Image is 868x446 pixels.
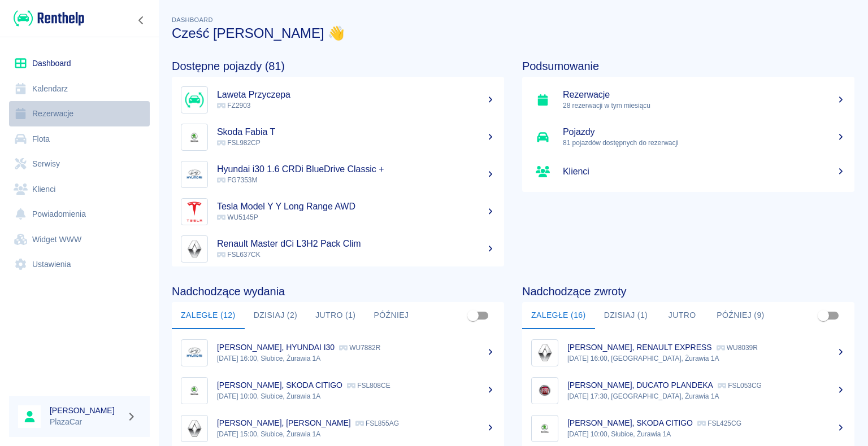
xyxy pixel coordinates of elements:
img: Image [534,342,555,364]
p: FSL425CG [697,419,741,427]
p: PlazaCar [50,416,122,428]
button: Zwiń nawigację [133,13,150,28]
a: Image[PERSON_NAME], RENAULT EXPRESS WU8039R[DATE] 16:00, [GEOGRAPHIC_DATA], Żurawia 1A [522,334,854,371]
button: Jutro (1) [306,302,364,329]
img: Image [184,342,205,364]
p: WU7882R [339,344,380,352]
p: [PERSON_NAME], SKODA CITIGO [567,418,693,427]
a: Rezerwacje [9,101,150,126]
button: Dzisiaj (1) [595,302,657,329]
h4: Podsumowanie [522,59,854,73]
a: Rezerwacje28 rezerwacji w tym miesiącu [522,81,854,119]
p: [DATE] 15:00, Słubice, Żurawia 1A [217,429,495,439]
h4: Dostępne pojazdy (81) [172,59,504,73]
button: Zaległe (12) [172,302,245,329]
a: Serwisy [9,151,150,177]
span: FSL982CP [217,139,261,147]
img: Image [184,380,205,401]
button: Później (9) [708,302,774,329]
h4: Nadchodzące zwroty [522,285,854,298]
a: ImageTesla Model Y Y Long Range AWD WU5145P [172,193,504,230]
a: Kalendarz [9,76,150,102]
button: Jutro [657,302,708,329]
button: Zaległe (16) [522,302,595,329]
p: [PERSON_NAME], RENAULT EXPRESS [567,343,712,352]
img: Image [184,164,205,185]
h6: [PERSON_NAME] [50,405,122,416]
a: ImageLaweta Przyczepa FZ2903 [172,81,504,119]
h5: Rezerwacje [563,89,845,100]
p: [DATE] 16:00, [GEOGRAPHIC_DATA], Żurawia 1A [567,353,845,364]
img: Image [534,418,555,439]
a: ImageHyundai i30 1.6 CRDi BlueDrive Classic + FG7353M [172,156,504,193]
p: 81 pojazdów dostępnych do rezerwacji [563,138,845,148]
img: Image [184,89,205,111]
p: [PERSON_NAME], DUCATO PLANDEKA [567,381,713,390]
a: Ustawienia [9,252,150,277]
button: Później [364,302,418,329]
h5: Laweta Przyczepa [217,89,495,100]
h5: Skoda Fabia T [217,126,495,138]
p: [DATE] 17:30, [GEOGRAPHIC_DATA], Żurawia 1A [567,391,845,401]
h5: Pojazdy [563,126,845,138]
h4: Nadchodzące wydania [172,285,504,298]
a: Widget WWW [9,227,150,252]
p: [DATE] 16:00, Słubice, Żurawia 1A [217,353,495,364]
p: WU8039R [717,344,758,352]
img: Image [184,238,205,260]
a: ImageRenault Master dCi L3H2 Pack Clim FSL637CK [172,230,504,268]
p: [PERSON_NAME], [PERSON_NAME] [217,418,351,427]
a: Pojazdy81 pojazdów dostępnych do rezerwacji [522,119,854,156]
img: Image [184,201,205,222]
a: ImageSkoda Fabia T FSL982CP [172,119,504,156]
img: Image [184,418,205,439]
a: Klienci [9,177,150,202]
a: Image[PERSON_NAME], HYUNDAI I30 WU7882R[DATE] 16:00, Słubice, Żurawia 1A [172,334,504,371]
span: Pokaż przypisane tylko do mnie [813,305,834,326]
span: Dashboard [172,16,213,23]
h5: Tesla Model Y Y Long Range AWD [217,201,495,212]
img: Image [534,380,555,401]
span: WU5145P [217,213,258,221]
span: FG7353M [217,176,257,184]
a: Image[PERSON_NAME], DUCATO PLANDEKA FSL053CG[DATE] 17:30, [GEOGRAPHIC_DATA], Żurawia 1A [522,371,854,409]
span: FZ2903 [217,102,250,110]
img: Image [184,126,205,148]
p: 28 rezerwacji w tym miesiącu [563,100,845,111]
a: Image[PERSON_NAME], SKODA CITIGO FSL808CE[DATE] 10:00, Słubice, Żurawia 1A [172,371,504,409]
p: [PERSON_NAME], HYUNDAI I30 [217,343,335,352]
a: Klienci [522,156,854,187]
h5: Klienci [563,166,845,177]
button: Dzisiaj (2) [245,302,307,329]
h3: Cześć [PERSON_NAME] 👋 [172,25,854,41]
p: [DATE] 10:00, Słubice, Żurawia 1A [217,391,495,401]
h5: Renault Master dCi L3H2 Pack Clim [217,238,495,250]
p: FSL808CE [347,382,390,390]
p: [PERSON_NAME], SKODA CITIGO [217,381,342,390]
a: Powiadomienia [9,202,150,227]
img: Renthelp logo [14,9,84,28]
p: FSL855AG [355,419,399,427]
a: Renthelp logo [9,9,84,28]
span: FSL637CK [217,251,261,259]
span: Pokaż przypisane tylko do mnie [462,305,484,326]
h5: Hyundai i30 1.6 CRDi BlueDrive Classic + [217,164,495,175]
a: Dashboard [9,51,150,76]
p: FSL053CG [718,382,762,390]
a: Flota [9,126,150,152]
p: [DATE] 10:00, Słubice, Żurawia 1A [567,429,845,439]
